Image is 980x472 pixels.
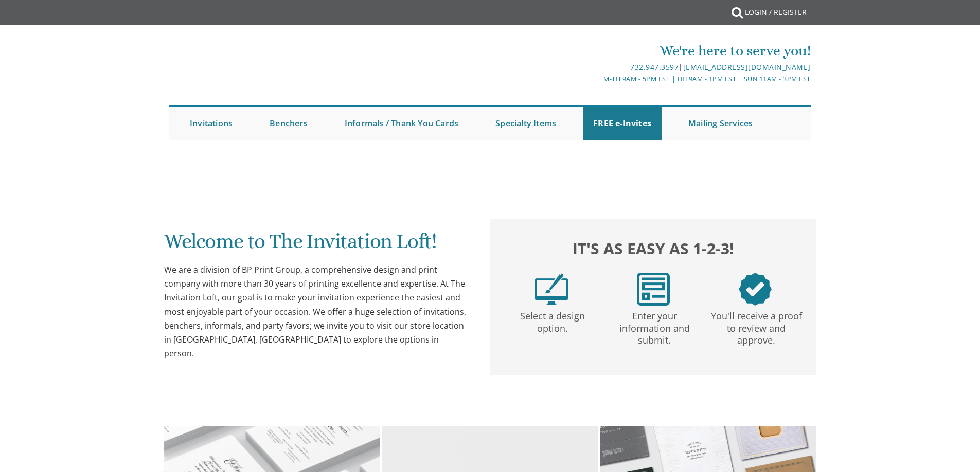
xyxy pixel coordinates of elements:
a: Specialty Items [485,107,566,140]
div: We're here to serve you! [384,41,811,61]
a: FREE e-Invites [583,107,662,140]
a: Invitations [180,107,243,140]
img: step3.png [739,273,772,306]
img: step2.png [637,273,670,306]
a: 732.947.3597 [630,62,679,72]
a: Informals / Thank You Cards [334,107,469,140]
a: [EMAIL_ADDRESS][DOMAIN_NAME] [683,62,811,72]
div: | [384,61,811,73]
a: Benchers [259,107,318,140]
h1: Welcome to The Invitation Loft! [164,230,470,260]
img: step1.png [535,273,568,306]
h2: It's as easy as 1-2-3! [501,237,806,260]
a: Mailing Services [678,107,763,140]
div: M-Th 9am - 5pm EST | Fri 9am - 1pm EST | Sun 11am - 3pm EST [384,73,811,84]
p: Enter your information and submit. [605,306,703,347]
div: We are a division of BP Print Group, a comprehensive design and print company with more than 30 y... [164,263,470,361]
p: Select a design option. [504,306,601,335]
p: You'll receive a proof to review and approve. [707,306,805,347]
